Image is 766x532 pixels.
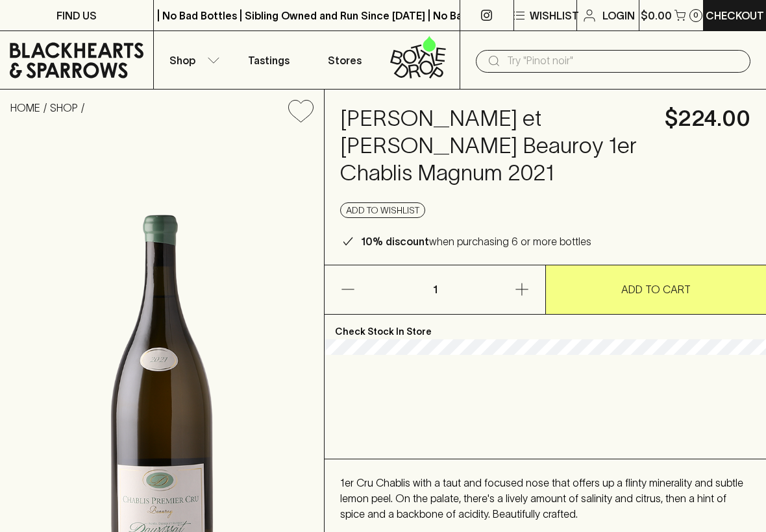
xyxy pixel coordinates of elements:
[340,105,649,187] h4: [PERSON_NAME] et [PERSON_NAME] Beauroy 1er Chablis Magnum 2021
[706,8,764,23] p: Checkout
[283,95,319,128] button: Add to wishlist
[419,265,451,314] p: 1
[307,31,384,89] a: Stores
[665,105,750,132] h4: $224.00
[56,8,97,23] p: FIND US
[621,282,691,297] p: ADD TO CART
[340,477,743,520] span: 1er Cru Chablis with a taut and focused nose that offers up a flinty minerality and subtle lemon ...
[169,53,195,68] p: Shop
[50,102,78,114] a: SHOP
[154,31,230,89] button: Shop
[230,31,307,89] a: Tastings
[328,53,362,68] p: Stores
[248,53,290,68] p: Tastings
[361,234,591,249] p: when purchasing 6 or more bottles
[546,265,766,314] button: ADD TO CART
[361,236,429,247] b: 10% discount
[693,12,698,19] p: 0
[507,51,740,71] input: Try "Pinot noir"
[530,8,579,23] p: Wishlist
[340,202,425,218] button: Add to wishlist
[641,8,672,23] p: $0.00
[325,315,766,339] p: Check Stock In Store
[10,102,40,114] a: HOME
[602,8,635,23] p: Login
